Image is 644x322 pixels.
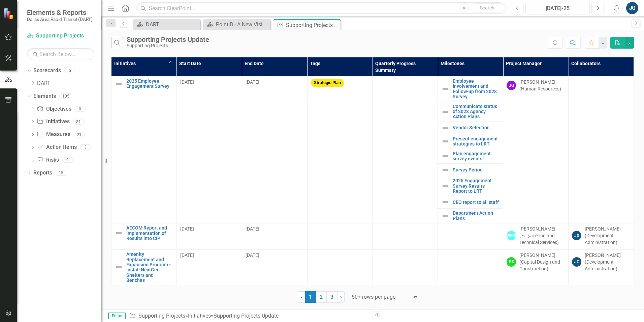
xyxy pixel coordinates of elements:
img: Not Defined [115,263,123,271]
a: 2025 Employee Engagement Survey [126,79,173,89]
img: Not Defined [441,137,449,145]
td: Double-Click to Edit Right Click for Context Menu [438,164,503,176]
button: [DATE]-25 [525,2,590,14]
span: [DATE] [180,252,194,258]
a: Risks [37,156,59,164]
img: Not Defined [441,166,449,174]
small: Dallas Area Rapid Transit (DART) [27,17,93,22]
td: Double-Click to Edit Right Click for Context Menu [111,77,177,223]
td: Double-Click to Edit [307,250,373,285]
img: Not Defined [441,212,449,220]
td: Double-Click to Edit [503,77,569,223]
span: [DATE] [246,226,259,232]
div: Supporting Projects Update [286,21,339,29]
a: Initiatives [188,313,211,319]
td: Double-Click to Edit [176,77,242,223]
img: Not Defined [441,152,449,160]
td: Double-Click to Edit Right Click for Context Menu [438,196,503,209]
div: 21 [74,132,85,137]
td: Double-Click to Edit Right Click for Context Menu [438,209,503,223]
img: Not Defined [441,182,449,190]
a: DART [135,20,199,29]
a: Communicate status of 2023 Agency Action Plans [453,104,500,119]
a: Supporting Projects [27,32,94,40]
div: 5 [64,68,75,74]
input: Search ClearPoint... [136,2,506,14]
span: Search [480,5,494,10]
img: Not Defined [441,108,449,116]
div: [PERSON_NAME] [507,231,516,240]
img: Not Defined [115,229,123,237]
td: Double-Click to Edit Right Click for Context Menu [438,122,503,134]
a: Point B - A New Vision for Mobility in [GEOGRAPHIC_DATA][US_STATE] [205,20,269,29]
span: [DATE] [180,79,194,85]
a: Employee Involvement and Follow-up from 2023 Survey [453,79,500,100]
a: Scorecards [33,67,61,75]
a: Measures [37,131,70,138]
div: Supporting Projects Update [214,313,279,319]
span: [DATE] [246,79,259,85]
div: JG [572,257,581,267]
div: DART [146,20,199,29]
div: 81 [73,119,84,125]
div: 0 [75,106,86,112]
td: Double-Click to Edit [569,250,634,285]
td: Double-Click to Edit [242,77,307,223]
a: 2025 Engagement Survey Results Report to LRT [453,178,500,194]
img: Not Defined [441,124,449,132]
a: Amenity Replacement and Expansion Program - Install NextGen Shelters and Benches [126,252,173,283]
div: [PERSON_NAME] (Development Administration) [585,252,630,272]
img: Not Defined [441,85,449,93]
div: Point B - A New Vision for Mobility in [GEOGRAPHIC_DATA][US_STATE] [216,20,269,29]
div: [PERSON_NAME] (Human Resources) [519,79,565,92]
div: Supporting Projects Update [127,36,209,43]
span: [DATE] [246,252,259,258]
td: Double-Click to Edit [307,223,373,250]
button: JG [626,2,638,14]
img: Not Defined [115,80,123,88]
td: Double-Click to Edit Right Click for Context Menu [438,77,503,102]
span: [DATE] [180,226,194,232]
span: Editor [108,313,126,319]
a: Elements [33,92,56,100]
div: 0 [62,157,73,163]
div: [DATE]-25 [528,4,587,12]
a: Reports [33,169,52,177]
div: [PERSON_NAME] (Development Administration) [585,225,630,246]
a: AECOM Report and Implementation of Results into CIP [126,225,173,241]
div: 105 [59,93,72,99]
span: 1 [305,291,316,303]
div: 3 [80,144,91,150]
span: ‹ [301,294,302,300]
td: Double-Click to Edit [503,223,569,250]
td: Double-Click to Edit [373,250,438,285]
div: 15 [56,170,66,176]
td: Double-Click to Edit Right Click for Context Menu [438,102,503,122]
a: DART [37,80,101,87]
a: Department Action Plans [453,211,500,221]
td: Double-Click to Edit Right Click for Context Menu [438,176,503,196]
td: Double-Click to Edit [242,223,307,250]
td: Double-Click to Edit Right Click for Context Menu [111,250,177,285]
td: Double-Click to Edit [373,223,438,250]
img: Not Defined [441,198,449,206]
a: Present engagement strategies to LRT [453,136,500,147]
a: CEO report to all staff [453,200,500,205]
td: Double-Click to Edit [569,77,634,223]
td: Double-Click to Edit [176,223,242,250]
td: Double-Click to Edit [242,250,307,285]
span: Elements & Reports [27,8,93,17]
div: JG [507,81,516,90]
a: Survey Period [453,167,500,172]
a: Action Items [37,143,76,151]
span: Strategic Plan [311,79,344,87]
div: Supporting Projects [127,43,209,48]
div: JG [572,231,581,240]
button: Search [471,3,504,13]
input: Search Below... [27,48,94,60]
a: Plan engagement survey events [453,151,500,162]
a: Vendor Selection [453,125,500,130]
td: Double-Click to Edit [307,77,373,223]
a: 2 [316,291,327,303]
